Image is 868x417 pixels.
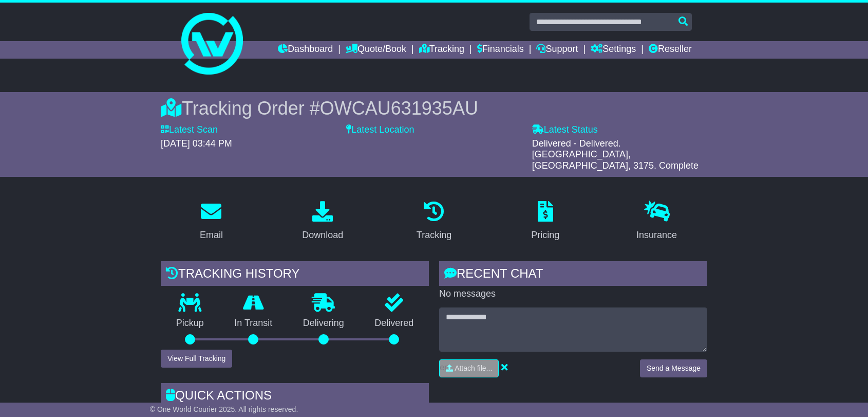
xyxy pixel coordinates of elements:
[346,124,414,136] label: Latest Location
[410,197,458,246] a: Tracking
[219,318,288,329] p: In Transit
[591,41,636,59] a: Settings
[150,405,298,413] span: © One World Courier 2025. All rights reserved.
[295,197,350,246] a: Download
[288,318,360,329] p: Delivering
[439,288,707,300] p: No messages
[302,228,343,242] div: Download
[649,41,692,59] a: Reseller
[532,138,699,171] span: Delivered - Delivered. [GEOGRAPHIC_DATA], [GEOGRAPHIC_DATA], 3175. Complete
[419,41,464,59] a: Tracking
[161,318,219,329] p: Pickup
[536,41,578,59] a: Support
[320,98,478,119] span: OWCAU631935AU
[360,318,429,329] p: Delivered
[161,97,707,119] div: Tracking Order #
[161,261,429,289] div: Tracking history
[417,228,451,242] div: Tracking
[193,197,230,246] a: Email
[200,228,223,242] div: Email
[278,41,333,59] a: Dashboard
[346,41,406,59] a: Quote/Book
[532,124,598,136] label: Latest Status
[439,261,707,289] div: RECENT CHAT
[630,197,684,246] a: Insurance
[161,383,429,411] div: Quick Actions
[161,124,218,136] label: Latest Scan
[636,228,677,242] div: Insurance
[161,350,232,368] button: View Full Tracking
[161,138,232,149] span: [DATE] 03:44 PM
[640,359,707,377] button: Send a Message
[524,197,566,246] a: Pricing
[477,41,524,59] a: Financials
[531,228,559,242] div: Pricing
